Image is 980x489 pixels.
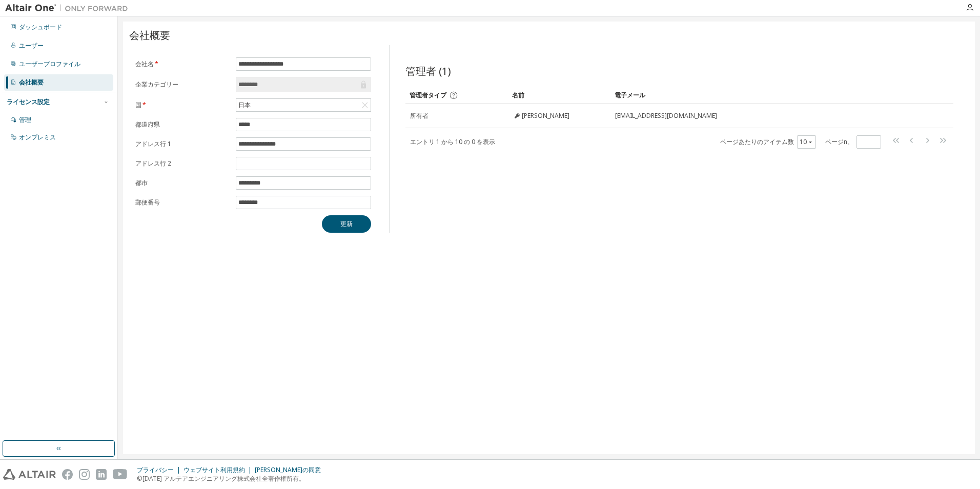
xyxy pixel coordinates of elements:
div: [PERSON_NAME]の同意 [255,466,327,474]
div: 会社概要 [19,78,44,87]
div: 電子メール [615,87,925,104]
div: 日本 [237,99,252,111]
span: エントリ 1 から 10 の 0 を表示 [410,137,495,146]
label: 都道府県 [135,120,230,129]
div: 管理 [19,116,31,124]
font: 会社名 [135,59,154,68]
p: © [137,474,327,483]
div: ユーザープロファイル [19,60,80,68]
font: ページn。 [825,138,853,146]
div: ダッシュボード [19,23,62,31]
div: 名前 [512,87,606,104]
span: 管理者タイプ [410,91,446,100]
div: ユーザー [19,42,44,50]
img: youtube.svg [113,469,128,480]
div: ウェブサイト利用規約 [183,466,255,474]
label: 企業カテゴリー [135,80,230,89]
span: 所有者 [410,112,428,120]
label: 都市 [135,179,230,187]
label: アドレス行 2 [135,159,230,168]
span: 会社概要 [129,28,170,43]
font: 国 [135,100,141,109]
img: instagram.svg [79,469,90,480]
div: オンプレミス [19,133,56,141]
img: altair_logo.svg [3,469,56,480]
img: アルタイルワン [5,3,133,13]
label: 郵便番号 [135,198,230,207]
font: [DATE] アルテアエンジニアリング株式会社全著作権所有。 [142,474,305,483]
span: 管理者 (1) [405,64,451,78]
div: 日本 [236,99,371,111]
img: facebook.svg [62,469,73,480]
button: 更新 [322,215,371,233]
font: ページあたりのアイテム数 [720,138,794,146]
span: [PERSON_NAME] [522,112,569,120]
div: プライバシー [137,466,183,474]
span: [EMAIL_ADDRESS][DOMAIN_NAME] [615,112,717,120]
img: linkedin.svg [96,469,107,480]
font: 10 [800,138,807,146]
label: アドレス行 1 [135,140,230,148]
div: ライセンス設定 [7,98,50,106]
